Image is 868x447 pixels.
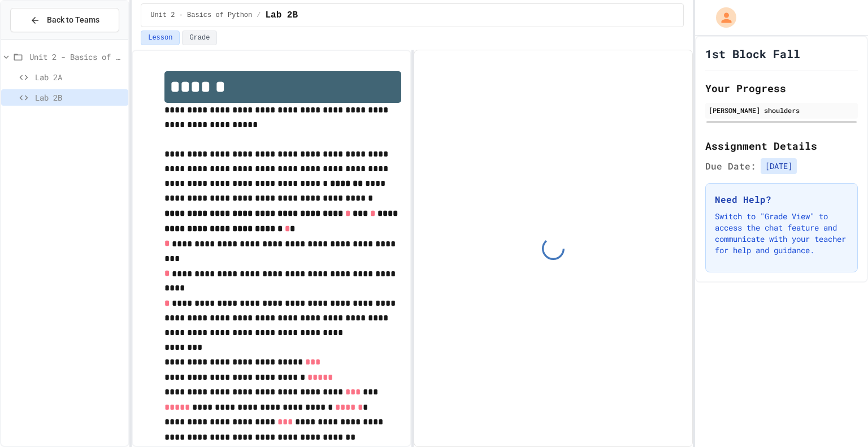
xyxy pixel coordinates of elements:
[182,31,217,45] button: Grade
[35,92,124,103] span: Lab 2B
[705,80,858,96] h2: Your Progress
[715,211,848,256] p: Switch to "Grade View" to access the chat feature and communicate with your teacher for help and ...
[150,11,252,20] span: Unit 2 - Basics of Python
[705,46,800,62] h1: 1st Block Fall
[29,51,124,63] span: Unit 2 - Basics of Python
[774,353,857,401] iframe: chat widget
[257,11,261,20] span: /
[47,14,99,26] span: Back to Teams
[709,105,854,115] div: [PERSON_NAME] shoulders
[704,5,739,31] div: My Account
[10,8,119,32] button: Back to Teams
[705,138,858,154] h2: Assignment Details
[715,193,848,206] h3: Need Help?
[35,71,124,83] span: Lab 2A
[761,158,797,174] span: [DATE]
[821,402,857,436] iframe: chat widget
[705,159,756,173] span: Due Date:
[141,31,180,45] button: Lesson
[265,8,298,22] span: Lab 2B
